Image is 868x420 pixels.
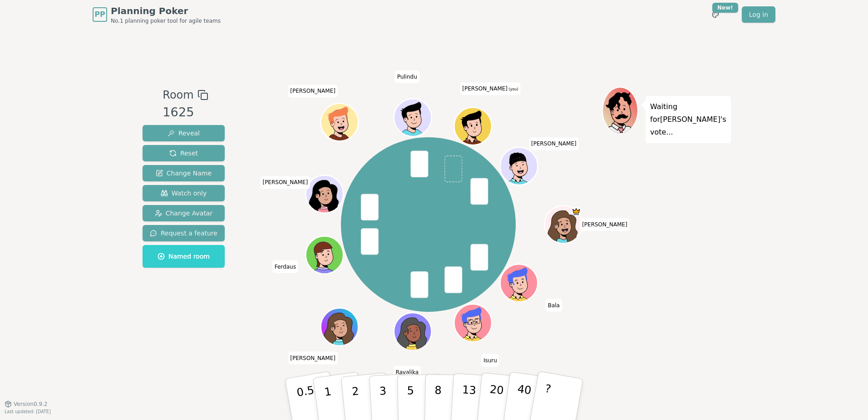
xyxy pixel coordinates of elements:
[14,400,48,408] span: Version 0.9.2
[529,137,579,150] span: Click to change your name
[155,209,213,218] span: Change Avatar
[712,3,738,13] div: New!
[288,85,338,97] span: Click to change your name
[143,245,225,268] button: Named room
[143,225,225,241] button: Request a feature
[163,87,193,103] span: Room
[393,366,421,379] span: Click to change your name
[143,185,225,201] button: Watch only
[143,145,225,161] button: Reset
[455,109,491,144] button: Click to change your avatar
[143,165,225,181] button: Change Name
[5,400,48,408] button: Version0.9.2
[111,17,221,25] span: No.1 planning poker tool for agile teams
[94,9,105,20] span: PP
[143,125,225,141] button: Reveal
[93,5,221,25] a: PPPlanning PokerNo.1 planning poker tool for agile teams
[143,205,225,221] button: Change Avatar
[508,87,518,91] span: (you)
[460,82,520,95] span: Click to change your name
[395,70,419,83] span: Click to change your name
[580,218,630,231] span: Click to change your name
[168,129,200,138] span: Reveal
[156,169,212,178] span: Change Name
[150,229,217,238] span: Request a feature
[481,354,499,367] span: Click to change your name
[572,207,581,216] span: Staci is the host
[272,260,298,273] span: Click to change your name
[742,6,775,23] a: Log in
[5,409,51,414] span: Last updated: [DATE]
[111,5,221,17] span: Planning Poker
[707,6,724,23] button: New!
[158,252,210,261] span: Named room
[161,189,207,198] span: Watch only
[169,149,198,158] span: Reset
[546,299,562,312] span: Click to change your name
[288,352,338,365] span: Click to change your name
[260,176,310,189] span: Click to change your name
[163,103,208,122] div: 1625
[650,100,726,139] p: Waiting for [PERSON_NAME] 's vote...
